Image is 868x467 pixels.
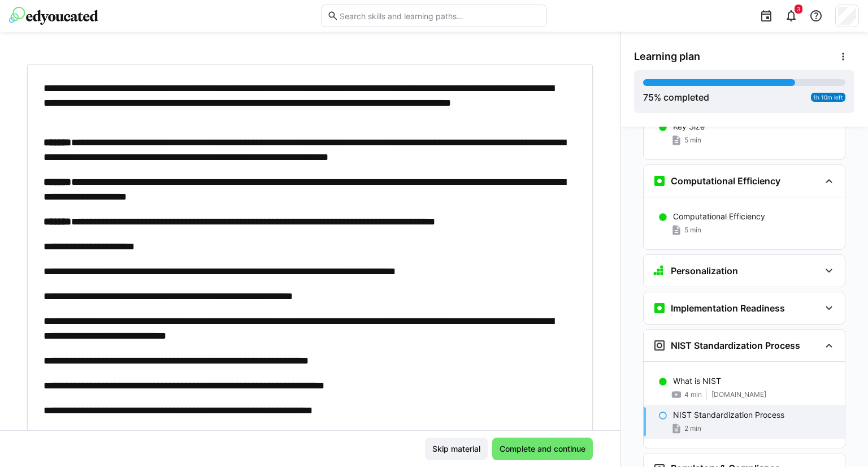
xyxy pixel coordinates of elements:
[431,443,482,455] span: Skip material
[671,340,800,351] h3: NIST Standardization Process
[797,6,800,12] span: 3
[673,211,765,222] p: Computational Efficiency
[425,438,488,460] button: Skip material
[498,443,587,455] span: Complete and continue
[684,136,701,145] span: 5 min
[684,390,702,399] span: 4 min
[711,390,766,399] span: [DOMAIN_NAME]
[673,121,705,132] p: Key Size
[684,424,701,433] span: 2 min
[634,50,700,63] span: Learning plan
[673,409,784,421] p: NIST Standardization Process
[671,302,785,314] h3: Implementation Readiness
[643,92,654,103] span: 75
[671,175,780,187] h3: Computational Efficiency
[673,375,721,387] p: What is NIST
[813,94,843,101] span: 1h 10m left
[643,90,709,104] div: % completed
[684,226,701,235] span: 5 min
[492,438,593,460] button: Complete and continue
[338,11,541,21] input: Search skills and learning paths…
[671,265,738,276] h3: Personalization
